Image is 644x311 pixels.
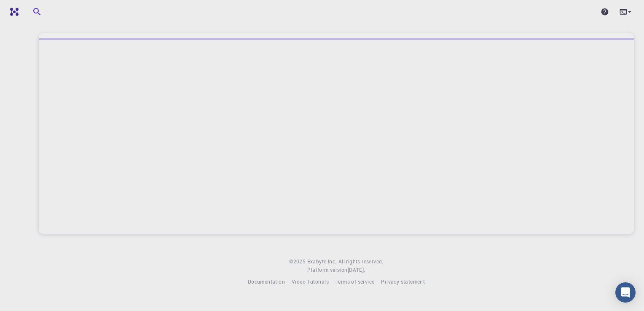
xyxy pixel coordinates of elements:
span: [DATE] . [348,266,365,273]
a: Video Tutorials [292,278,329,286]
a: Documentation [248,278,285,286]
a: [DATE]. [348,266,365,274]
span: All rights reserved. [338,257,384,266]
span: Video Tutorials [292,278,329,285]
img: logo [7,8,19,16]
a: Terms of service [335,278,374,286]
span: Privacy statement [381,278,425,285]
span: © 2025 [289,257,307,266]
span: Documentation [248,278,285,285]
div: Open Intercom Messenger [615,282,636,303]
a: Exabyte Inc. [307,257,337,266]
span: Terms of service [335,278,374,285]
a: Privacy statement [381,278,425,286]
span: Platform version [307,266,347,274]
span: Exabyte Inc. [307,258,337,265]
